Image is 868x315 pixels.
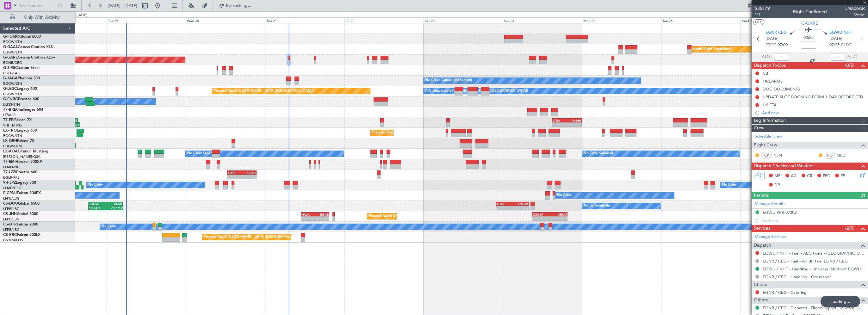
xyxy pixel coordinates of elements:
[187,149,217,158] div: No Crew Sabadell
[845,225,854,232] span: (2/5)
[3,97,18,101] span: G-ENRG
[3,60,22,65] a: EGNR/CEG
[3,118,32,122] a: T7-FFIFalcon 7X
[763,290,807,295] a: EGNR / CEG - Catering
[3,87,17,91] span: G-LEGC
[584,201,610,211] div: A/C Unavailable
[3,150,18,153] span: LX-AOA
[425,86,528,96] div: A/C Unavailable [GEOGRAPHIC_DATA] ([GEOGRAPHIC_DATA])
[344,17,424,23] div: Fri 22
[774,182,780,188] span: DP
[89,202,105,206] div: EGGW
[77,13,87,18] div: [DATE]
[3,56,55,59] a: G-GARECessna Citation XLS+
[3,50,22,55] a: EGGW/LTN
[766,42,776,48] span: ETOT
[557,191,572,200] div: No Crew
[807,173,812,179] span: CR
[108,3,137,9] span: [DATE] - [DATE]
[3,202,18,206] span: CS-DOU
[582,17,661,23] div: Mon 25
[661,17,741,23] div: Tue 26
[766,30,787,36] span: EGNR CEG
[553,119,567,122] div: LTBA
[763,102,777,108] div: UK ETA
[755,5,770,12] span: 535179
[3,170,16,174] span: T7-LZZI
[754,163,814,170] span: Dispatch Checks and Weather
[3,202,40,206] a: CS-DOUGlobal 6500
[845,62,854,69] span: (0/5)
[512,206,528,210] div: -
[3,108,43,112] a: T7-BREChallenger 604
[763,305,865,311] a: EGNR / CEG - Dispatch - FlightSupport Dispatch [GEOGRAPHIC_DATA]
[301,213,315,216] div: HKJK
[372,128,472,138] div: Planned Maint [GEOGRAPHIC_DATA] ([GEOGRAPHIC_DATA])
[763,86,800,92] div: DOG DOCUMENTS
[584,149,613,158] div: No Crew Sabadell
[754,225,770,232] span: Services
[762,110,865,115] div: Add new
[754,62,786,69] span: Dispatch To-Dos
[845,12,865,17] span: Owner
[512,202,528,206] div: EGGW
[829,36,842,42] span: [DATE]
[3,181,16,185] span: 9H-LPZ
[533,217,550,220] div: -
[242,175,256,179] div: -
[567,123,581,127] div: -
[301,217,315,220] div: -
[3,45,55,49] a: G-GAALCessna Citation XLS+
[845,5,865,12] span: LNX06AR
[89,206,106,210] div: 18:34 Z
[3,233,17,237] span: CS-RRC
[3,66,15,70] span: G-SIRS
[3,154,40,159] a: [PERSON_NAME]/QSA
[3,77,40,80] a: G-JAGAPhenom 300
[315,217,329,220] div: -
[102,222,116,232] div: No Crew
[496,206,512,210] div: -
[3,191,41,195] a: F-GPNJFalcon 900EX
[3,35,41,39] a: G-FOMOGlobal 6000
[3,196,20,201] a: LFPB/LBG
[755,234,786,240] a: Manage Services
[550,213,567,216] div: KRNO
[228,175,242,179] div: -
[3,233,40,237] a: CS-RRCFalcon 900LX
[722,180,737,190] div: No Crew
[553,123,567,127] div: -
[763,266,865,272] a: EGWU / NHT - Handling - Universal Northolt EGWU / NHT
[3,144,22,149] a: EDLW/DTM
[3,102,20,107] a: EGSS/STN
[550,217,567,220] div: -
[3,217,20,222] a: LFPB/LBG
[105,202,122,206] div: KLAX
[369,212,468,221] div: Planned Maint [GEOGRAPHIC_DATA] ([GEOGRAPHIC_DATA])
[214,86,313,96] div: Planned Maint [GEOGRAPHIC_DATA] ([GEOGRAPHIC_DATA])
[755,12,770,17] span: 1/1
[793,9,827,15] div: Flight Confirmed
[847,54,858,60] span: ALDT
[424,17,503,23] div: Sat 23
[689,45,731,54] div: Planned Maint Dusseldorf
[3,56,18,59] span: G-GARE
[754,297,768,304] span: Others
[265,17,344,23] div: Thu 21
[3,133,22,138] a: EGGW/LTN
[762,54,772,60] span: ATOT
[3,92,22,96] a: EGGW/LTN
[766,36,778,42] span: [DATE]
[823,173,830,179] span: FFC
[3,165,22,170] a: LFMN/NCE
[829,42,840,48] span: 07:25
[3,45,18,49] span: G-GAAL
[3,191,17,195] span: F-GPNJ
[3,129,17,133] span: LX-TRO
[3,87,37,91] a: G-LEGCLegacy 600
[228,171,242,175] div: TBPB
[803,35,814,41] span: 00:25
[3,212,38,216] a: CS-JHHGlobal 6000
[242,171,256,175] div: EGTK
[763,274,831,280] a: EGNR / CEG - Handling - Grosvenor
